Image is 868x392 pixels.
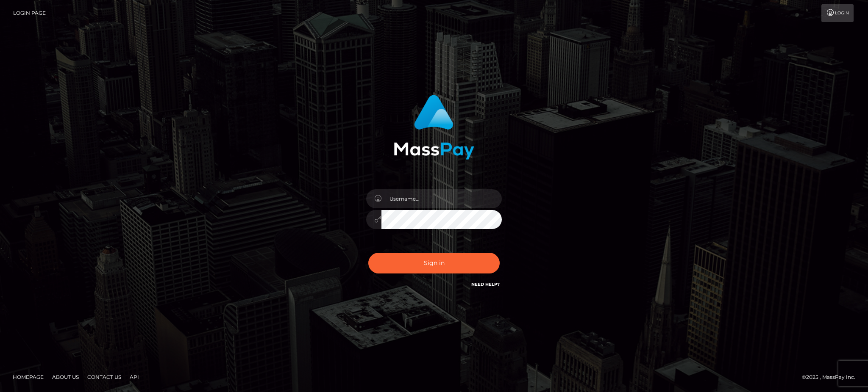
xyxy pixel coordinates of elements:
[821,4,854,22] a: Login
[381,189,502,208] input: Username...
[368,253,500,273] button: Sign in
[84,370,125,384] a: Contact Us
[471,282,500,287] a: Need Help?
[49,370,82,384] a: About Us
[9,370,47,384] a: Homepage
[802,373,862,382] div: © 2025 , MassPay Inc.
[13,4,46,22] a: Login Page
[394,95,474,160] img: MassPay Login
[126,370,142,384] a: API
